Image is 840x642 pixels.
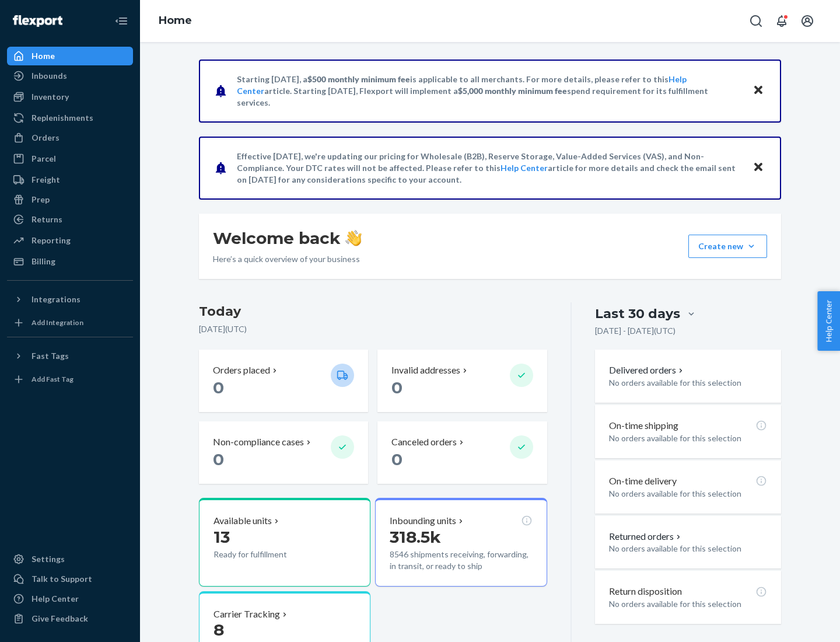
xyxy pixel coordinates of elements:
[213,253,362,265] p: Here’s a quick overview of your business
[501,163,548,173] a: Help Center
[7,589,133,608] a: Help Center
[7,313,133,332] a: Add Integration
[609,432,767,444] p: No orders available for this selection
[149,4,201,38] ol: breadcrumbs
[32,350,69,362] div: Fast Tags
[213,364,270,377] p: Orders placed
[213,435,304,449] p: Non-compliance cases
[32,294,80,305] div: Integrations
[199,421,368,484] button: Non-compliance cases 0
[199,350,368,412] button: Orders placed 0
[199,498,370,587] button: Available units13Ready for fulfillment
[796,9,819,33] button: Open account menu
[32,194,50,205] div: Prep
[817,291,840,351] button: Help Center
[32,70,67,82] div: Inbounds
[609,474,677,488] p: On-time delivery
[7,149,133,168] a: Parcel
[32,593,79,605] div: Help Center
[7,252,133,271] a: Billing
[744,9,768,33] button: Open Search Box
[609,543,767,554] p: No orders available for this selection
[32,613,88,624] div: Give Feedback
[390,514,456,528] p: Inbounding units
[7,128,133,147] a: Orders
[770,9,793,33] button: Open notifications
[213,620,224,640] span: 8
[32,573,92,585] div: Talk to Support
[751,82,766,99] button: Close
[32,132,60,144] div: Orders
[32,317,83,327] div: Add Integration
[237,151,741,186] p: Effective [DATE], we're updating our pricing for Wholesale (B2B), Reserve Storage, Value-Added Se...
[595,325,675,337] p: [DATE] - [DATE] ( UTC )
[213,449,224,469] span: 0
[7,170,133,189] a: Freight
[345,230,362,246] img: hand-wave emoji
[32,50,55,62] div: Home
[609,419,678,432] p: On-time shipping
[391,449,402,469] span: 0
[7,570,133,588] a: Talk to Support
[609,377,767,389] p: No orders available for this selection
[237,74,741,109] p: Starting [DATE], a is applicable to all merchants. For more details, please refer to this article...
[7,109,133,127] a: Replenishments
[377,350,547,412] button: Invalid addresses 0
[377,421,547,484] button: Canceled orders 0
[391,435,457,449] p: Canceled orders
[32,112,93,124] div: Replenishments
[32,153,56,165] div: Parcel
[13,15,62,27] img: Flexport logo
[609,530,683,543] button: Returned orders
[213,228,362,249] h1: Welcome back
[307,74,410,84] span: $500 monthly minimum fee
[609,598,767,610] p: No orders available for this selection
[391,364,460,377] p: Invalid addresses
[609,585,682,598] p: Return disposition
[609,364,685,377] button: Delivered orders
[688,235,767,258] button: Create new
[199,302,547,321] h3: Today
[7,67,133,85] a: Inbounds
[390,527,441,547] span: 318.5k
[7,609,133,628] button: Give Feedback
[609,488,767,500] p: No orders available for this selection
[159,14,192,27] a: Home
[375,498,547,587] button: Inbounding units318.5k8546 shipments receiving, forwarding, in transit, or ready to ship
[32,214,62,225] div: Returns
[751,159,766,176] button: Close
[7,370,133,389] a: Add Fast Tag
[7,290,133,309] button: Integrations
[213,527,230,547] span: 13
[7,47,133,65] a: Home
[7,88,133,106] a: Inventory
[213,549,321,560] p: Ready for fulfillment
[32,91,69,103] div: Inventory
[110,9,133,33] button: Close Navigation
[199,323,547,335] p: [DATE] ( UTC )
[7,550,133,568] a: Settings
[7,210,133,229] a: Returns
[7,347,133,365] button: Fast Tags
[595,305,680,323] div: Last 30 days
[391,378,402,397] span: 0
[32,235,71,246] div: Reporting
[32,553,65,565] div: Settings
[213,514,272,528] p: Available units
[32,374,73,384] div: Add Fast Tag
[390,549,532,572] p: 8546 shipments receiving, forwarding, in transit, or ready to ship
[32,256,55,267] div: Billing
[213,378,224,397] span: 0
[7,190,133,209] a: Prep
[32,174,60,186] div: Freight
[213,608,280,621] p: Carrier Tracking
[458,86,567,96] span: $5,000 monthly minimum fee
[7,231,133,250] a: Reporting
